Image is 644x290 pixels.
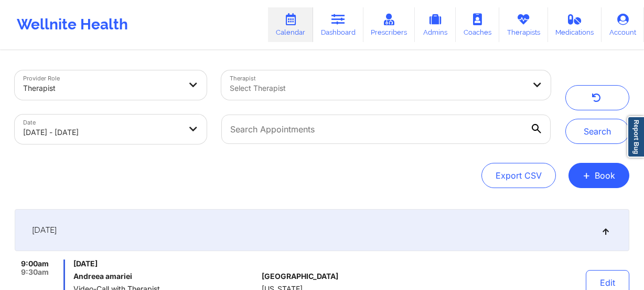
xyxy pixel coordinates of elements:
span: [DATE] [73,260,257,268]
a: Admins [415,7,456,42]
span: [DATE] [32,225,57,235]
span: + [583,172,591,178]
input: Search Appointments [221,115,551,144]
div: Therapist [23,77,180,100]
a: Medications [548,7,602,42]
a: Therapists [499,7,548,42]
a: Dashboard [313,7,363,42]
span: [GEOGRAPHIC_DATA] [262,272,338,281]
a: Prescribers [363,7,415,42]
div: [DATE] - [DATE] [23,121,180,144]
button: Export CSV [481,163,556,188]
span: 9:00am [21,260,49,268]
a: Calendar [268,7,313,42]
h6: Andreea amariei [73,272,257,281]
button: +Book [568,163,629,188]
span: 9:30am [21,268,49,276]
a: Report Bug [627,116,644,158]
a: Coaches [456,7,499,42]
button: Search [565,119,629,144]
a: Account [602,7,644,42]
